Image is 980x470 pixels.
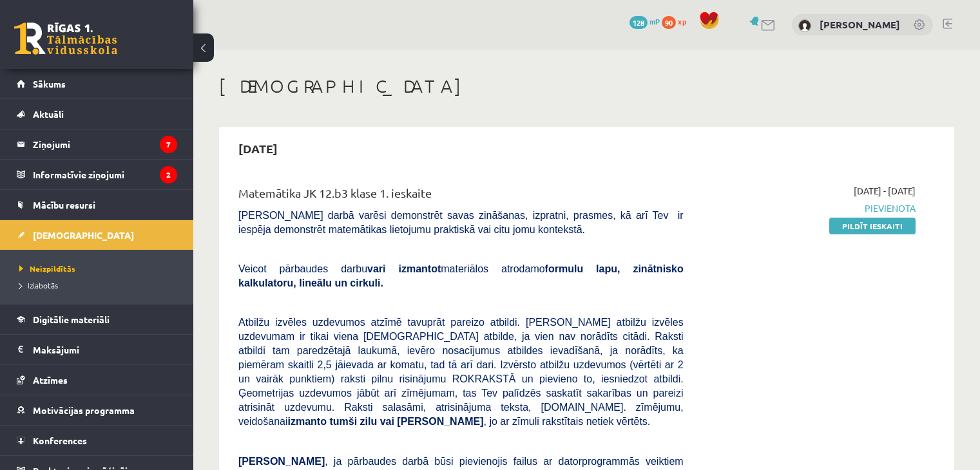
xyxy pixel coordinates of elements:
a: Atzīmes [17,365,177,395]
span: [DATE] - [DATE] [854,184,916,198]
a: Pildīt ieskaiti [829,218,916,234]
span: Izlabotās [19,280,58,290]
span: mP [649,16,660,26]
a: Mācību resursi [17,190,177,220]
a: [DEMOGRAPHIC_DATA] [17,220,177,250]
span: Pievienota [703,202,916,215]
a: Aktuāli [17,99,177,129]
b: vari izmantot [367,263,441,274]
a: Ziņojumi7 [17,129,177,159]
span: Atbilžu izvēles uzdevumos atzīmē tavuprāt pareizo atbildi. [PERSON_NAME] atbilžu izvēles uzdevuma... [238,317,684,427]
span: Neizpildītās [19,263,75,274]
b: tumši zilu vai [PERSON_NAME] [329,416,483,427]
span: [PERSON_NAME] [238,456,325,467]
span: Veicot pārbaudes darbu materiālos atrodamo [238,263,684,288]
legend: Informatīvie ziņojumi [33,160,177,189]
div: Matemātika JK 12.b3 klase 1. ieskaite [238,184,684,208]
span: 128 [629,16,648,29]
a: Neizpildītās [19,263,180,274]
span: Digitālie materiāli [33,314,110,325]
legend: Ziņojumi [33,129,177,159]
span: Sākums [33,78,66,89]
span: Mācību resursi [33,199,95,211]
i: 7 [160,136,177,153]
span: Atzīmes [33,374,68,386]
b: formulu lapu, zinātnisko kalkulatoru, lineālu un cirkuli. [238,263,684,288]
i: 2 [160,166,177,183]
span: Motivācijas programma [33,404,135,416]
img: Kristers Zemmers [798,19,811,32]
a: 90 xp [662,16,693,26]
a: Informatīvie ziņojumi2 [17,160,177,189]
span: 90 [662,16,676,29]
a: [PERSON_NAME] [820,18,900,31]
h1: [DEMOGRAPHIC_DATA] [219,75,954,97]
a: Rīgas 1. Tālmācības vidusskola [14,23,117,55]
a: Digitālie materiāli [17,305,177,334]
a: 128 mP [629,16,660,26]
b: izmanto [288,416,327,427]
span: [PERSON_NAME] darbā varēsi demonstrēt savas zināšanas, izpratni, prasmes, kā arī Tev ir iespēja d... [238,210,684,235]
a: Izlabotās [19,279,180,291]
h2: [DATE] [226,133,291,164]
legend: Maksājumi [33,335,177,364]
a: Konferences [17,426,177,455]
span: Konferences [33,435,87,446]
span: xp [678,16,686,26]
a: Motivācijas programma [17,395,177,425]
span: [DEMOGRAPHIC_DATA] [33,229,134,241]
a: Sākums [17,69,177,99]
span: Aktuāli [33,108,64,120]
a: Maksājumi [17,335,177,364]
